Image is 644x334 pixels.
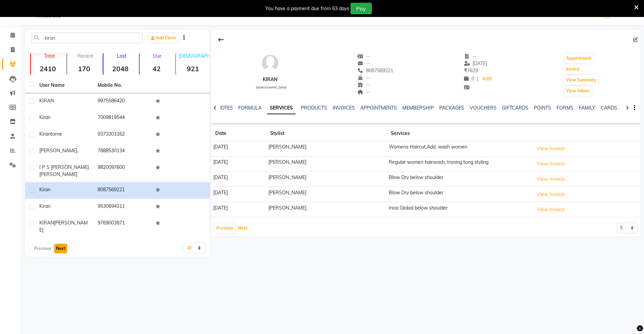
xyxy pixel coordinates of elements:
[260,53,280,73] img: avatar
[266,141,387,157] td: [PERSON_NAME]
[94,143,152,160] td: 7888530134
[34,53,65,59] p: Total
[301,105,327,111] a: PRODUCTS
[387,126,532,141] th: Services
[39,203,51,209] span: Kiran
[236,223,249,233] button: Next
[141,53,174,59] p: Due
[358,67,394,74] span: 8087569221
[94,110,152,126] td: 7009819544
[534,174,568,184] button: View Invoice
[350,3,372,14] button: Pay
[267,102,296,114] a: SERVICES
[31,64,65,73] strong: 2410
[266,172,387,187] td: [PERSON_NAME]
[215,223,235,233] button: Previous
[266,187,387,202] td: [PERSON_NAME]
[387,187,532,202] td: Blow Dry below shoulder
[358,89,370,95] span: --
[211,126,266,141] th: Date
[464,60,487,66] span: [DATE]
[39,171,77,177] span: [PERSON_NAME]
[470,105,497,111] a: VOUCHERS
[214,33,228,46] div: Back to Client
[564,75,598,85] button: View Summary
[39,98,54,104] span: KIRAN
[32,33,143,43] input: Search by Name/Mobile/Email/Code
[211,172,266,187] td: [DATE]
[564,64,581,74] button: Invoice
[94,78,152,93] th: Mobile No.
[387,202,532,217] td: Inoa Global below shoulder
[564,54,593,63] button: Appointment
[39,186,51,193] span: kiran
[534,143,568,154] button: View Invoice
[464,67,467,74] span: ₹
[211,187,266,202] td: [DATE]
[266,126,387,141] th: Stylist
[94,199,152,215] td: 9530694311
[534,204,568,215] button: View Invoice
[211,141,266,157] td: [DATE]
[94,160,152,182] td: 9820097600
[358,82,370,88] span: --
[481,74,493,84] a: Add
[402,105,434,111] a: MEMBERSHIP
[211,202,266,217] td: [DATE]
[256,86,287,89] span: [DEMOGRAPHIC_DATA]
[176,64,210,73] strong: 921
[106,53,138,59] p: Lost
[387,172,532,187] td: Blow Dry below shoulder
[387,156,532,172] td: Regular women hairwash, Ironing tong styling
[39,220,54,226] span: KIRAN
[253,76,287,83] div: kiran
[358,53,370,59] span: --
[94,126,152,143] td: 9373303162
[387,141,532,157] td: Womens Haircut,Add. wash women
[564,86,591,96] button: View Album
[39,131,51,137] span: kiran
[601,105,617,111] a: CARDS
[39,114,51,120] span: kiran
[39,220,88,233] span: [PERSON_NAME]
[579,105,595,111] a: FAMILY
[211,156,266,172] td: [DATE]
[333,105,355,111] a: INVOICES
[179,53,210,59] p: [DEMOGRAPHIC_DATA]
[103,64,138,73] strong: 2048
[360,105,397,111] a: APPOINTMENTS
[266,156,387,172] td: [PERSON_NAME]
[218,105,233,111] a: NOTES
[477,75,478,82] span: |
[51,131,62,137] span: torne
[70,53,101,59] p: Recent
[502,105,528,111] a: GIFTCARDS
[534,105,551,111] a: POINTS
[557,105,573,111] a: FORMS
[358,60,370,66] span: --
[149,33,178,43] a: Add Client
[94,182,152,199] td: 8087569221
[464,76,474,82] span: 0
[39,164,89,170] span: I P S [PERSON_NAME]
[464,67,478,74] span: 7629
[439,105,464,111] a: PACKAGES
[67,64,101,73] strong: 170
[358,75,370,81] span: --
[35,78,94,93] th: User Name
[534,159,568,169] button: View Invoice
[77,148,78,154] span: .
[94,215,152,238] td: 9769003871
[39,148,77,154] span: [PERSON_NAME]
[54,244,67,253] button: Next
[94,93,152,110] td: 9975586420
[464,53,477,59] span: --
[266,202,387,217] td: [PERSON_NAME]
[140,64,174,73] strong: 42
[534,189,568,200] button: View Invoice
[265,5,349,12] div: You have a payment due from 63 days
[238,105,262,111] a: FORMULA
